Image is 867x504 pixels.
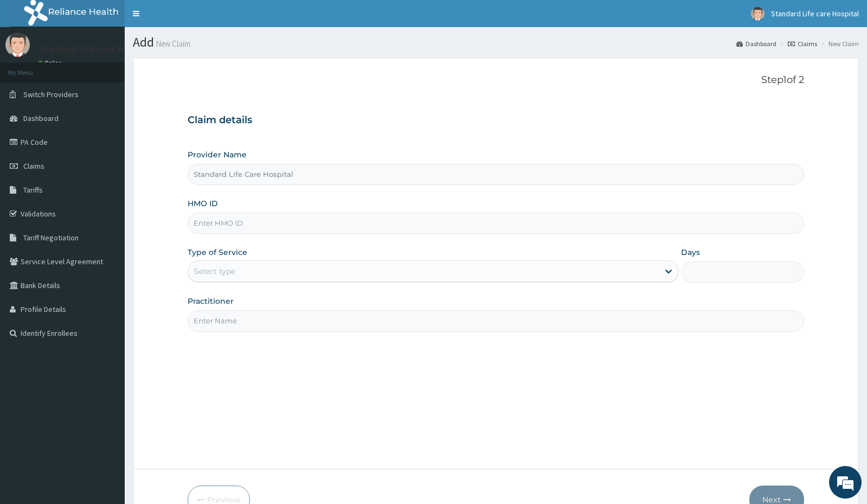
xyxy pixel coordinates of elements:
img: User Image [751,7,765,21]
label: Type of Service [188,247,247,258]
a: Claims [788,39,817,48]
h1: Add [133,35,859,49]
label: Practitioner [188,296,234,307]
span: Tariff Negotiation [23,233,79,243]
h3: Claim details [188,114,804,126]
span: Dashboard [23,113,59,123]
input: Enter Name [188,310,804,331]
label: Days [681,247,700,258]
span: Tariffs [23,185,43,195]
li: New Claim [818,39,859,48]
a: Dashboard [736,39,776,48]
span: Standard Life care Hospital [771,9,859,18]
small: New Claim [154,40,190,48]
p: Step 1 of 2 [188,74,804,86]
span: Claims [23,161,44,171]
span: Switch Providers [23,90,79,99]
p: Standard Life care Hospital [38,44,154,54]
div: Select type [194,266,235,277]
label: Provider Name [188,149,247,160]
a: Online [38,59,64,67]
img: User Image [5,33,30,57]
input: Enter HMO ID [188,213,804,234]
label: HMO ID [188,198,218,209]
